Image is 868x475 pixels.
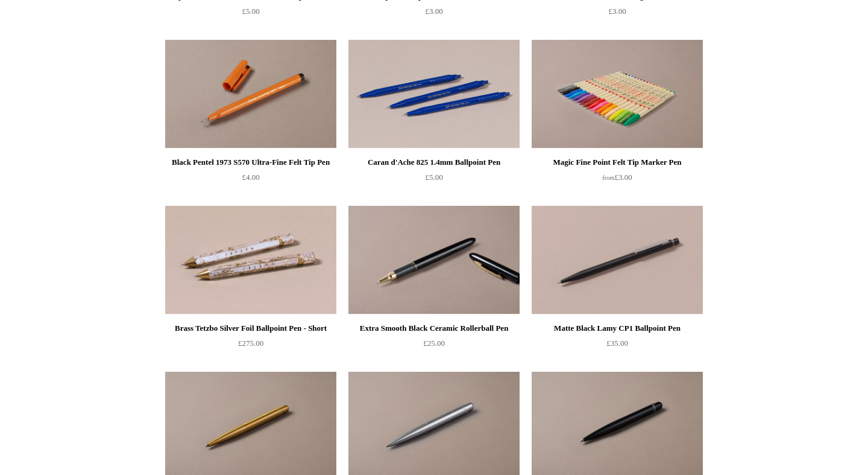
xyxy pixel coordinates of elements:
[238,339,263,348] span: £275.00
[532,40,703,148] a: Magic Fine Point Felt Tip Marker Pen Magic Fine Point Felt Tip Marker Pen
[348,40,520,148] a: Caran d'Ache 825 1.4mm Ballpoint Pen Caran d'Ache 825 1.4mm Ballpoint Pen
[535,155,700,170] div: Magic Fine Point Felt Tip Marker Pen
[606,339,628,348] span: £35.00
[348,206,520,314] a: Extra Smooth Black Ceramic Rollerball Pen Extra Smooth Black Ceramic Rollerball Pen
[425,7,442,16] span: £3.00
[168,155,333,170] div: Black Pentel 1973 S570 Ultra-Fine Felt Tip Pen
[532,155,703,205] a: Magic Fine Point Felt Tip Marker Pen from£3.00
[423,339,445,348] span: £25.00
[602,174,614,181] span: from
[242,173,259,182] span: £4.00
[532,206,703,314] a: Matte Black Lamy CP1 Ballpoint Pen Matte Black Lamy CP1 Ballpoint Pen
[165,206,336,314] img: Brass Tetzbo Silver Foil Ballpoint Pen - Short
[165,40,336,148] a: Black Pentel 1973 S570 Ultra-Fine Felt Tip Pen Black Pentel 1973 S570 Ultra-Fine Felt Tip Pen
[168,321,333,336] div: Brass Tetzbo Silver Foil Ballpoint Pen - Short
[348,40,520,148] img: Caran d'Ache 825 1.4mm Ballpoint Pen
[165,206,336,314] a: Brass Tetzbo Silver Foil Ballpoint Pen - Short Brass Tetzbo Silver Foil Ballpoint Pen - Short
[348,155,520,205] a: Caran d'Ache 825 1.4mm Ballpoint Pen £5.00
[351,155,517,170] div: Caran d'Ache 825 1.4mm Ballpoint Pen
[532,40,703,148] img: Magic Fine Point Felt Tip Marker Pen
[165,321,336,371] a: Brass Tetzbo Silver Foil Ballpoint Pen - Short £275.00
[532,321,703,371] a: Matte Black Lamy CP1 Ballpoint Pen £35.00
[535,321,700,336] div: Matte Black Lamy CP1 Ballpoint Pen
[532,206,703,314] img: Matte Black Lamy CP1 Ballpoint Pen
[425,173,442,182] span: £5.00
[165,155,336,205] a: Black Pentel 1973 S570 Ultra-Fine Felt Tip Pen £4.00
[351,321,517,336] div: Extra Smooth Black Ceramic Rollerball Pen
[348,321,520,371] a: Extra Smooth Black Ceramic Rollerball Pen £25.00
[165,40,336,148] img: Black Pentel 1973 S570 Ultra-Fine Felt Tip Pen
[348,206,520,314] img: Extra Smooth Black Ceramic Rollerball Pen
[608,7,626,16] span: £3.00
[242,7,259,16] span: £5.00
[602,173,632,182] span: £3.00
